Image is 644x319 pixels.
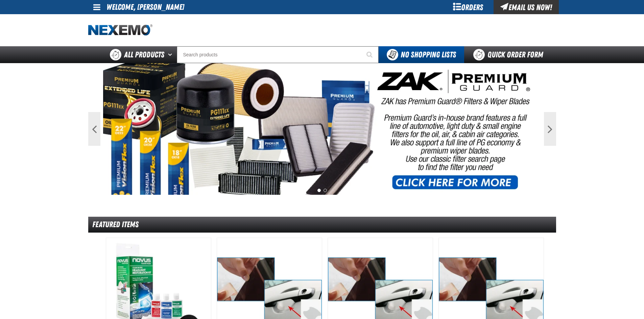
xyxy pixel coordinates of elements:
[362,46,379,63] button: Start Searching
[324,189,327,192] button: 2 of 2
[88,112,100,146] button: Previous
[166,46,177,63] button: Open All Products pages
[401,50,456,59] span: No Shopping Lists
[124,49,164,61] span: All Products
[544,112,556,146] button: Next
[379,46,464,63] button: You do not have available Shopping Lists. Open to Create a New List
[177,46,379,63] input: Search
[88,217,556,233] div: Featured Items
[464,46,556,63] a: Quick Order Form
[317,189,321,192] button: 1 of 2
[88,24,152,36] img: Nexemo logo
[103,63,541,195] img: PG Filters & Wipers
